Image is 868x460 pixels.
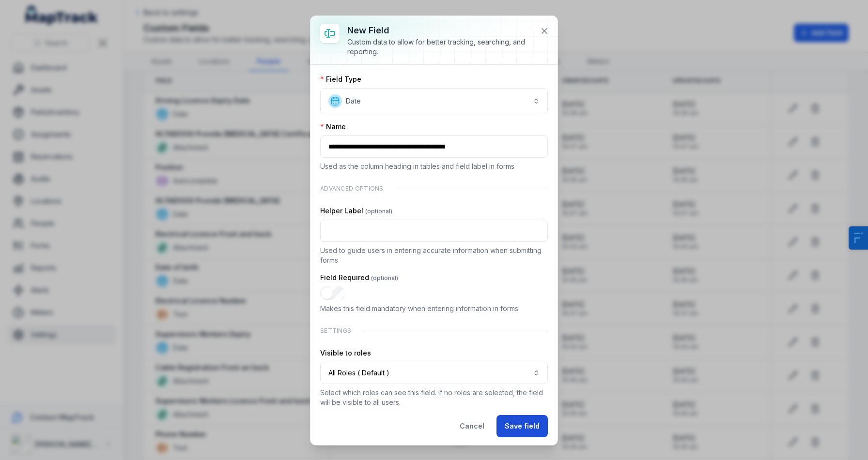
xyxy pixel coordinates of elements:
[320,362,548,384] button: All Roles ( Default )
[347,37,532,57] div: Custom data to allow for better tracking, searching, and reporting.
[320,122,346,132] label: Name
[320,321,548,341] div: Settings
[496,415,548,437] button: Save field
[320,304,548,313] p: Makes this field mandatory when entering information in forms
[320,179,548,198] div: Advanced Options
[320,273,398,282] label: Field Required
[320,348,371,358] label: Visible to roles
[451,415,493,437] button: Cancel
[320,246,548,265] p: Used to guide users in entering accurate information when submitting forms
[320,220,548,242] input: :r10v:-form-item-label
[320,74,361,84] label: Field Type
[320,286,345,300] input: :r110:-form-item-label
[347,24,532,37] h3: New field
[320,135,548,158] input: :r10t:-form-item-label
[320,388,548,407] p: Select which roles can see this field. If no roles are selected, the field will be visible to all...
[320,162,548,171] p: Used as the column heading in tables and field label in forms
[320,206,392,216] label: Helper Label
[320,88,548,114] button: Date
